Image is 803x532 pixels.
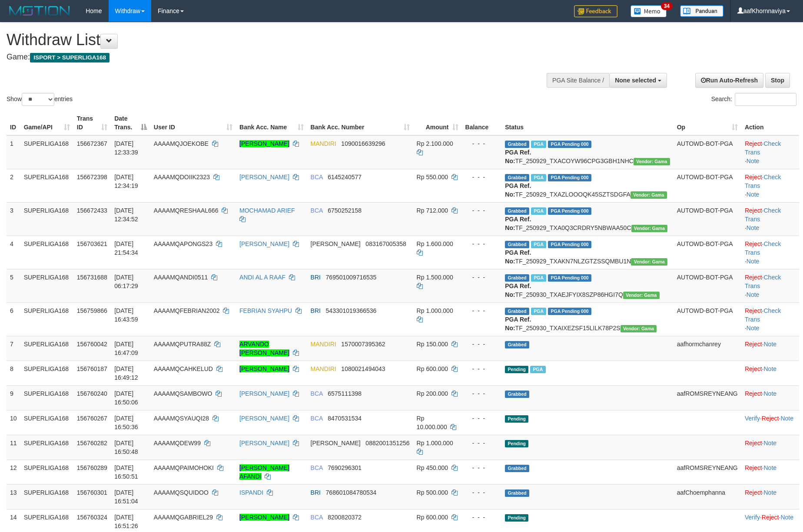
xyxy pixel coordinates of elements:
span: Grabbed [505,174,529,181]
span: Rp 1.600.000 [417,240,453,247]
a: Reject [762,415,779,422]
a: Reject [745,140,762,147]
span: Rp 200.000 [417,390,448,397]
span: BRI [311,307,321,314]
td: TF_250929_TXAKN7NLZGTZSSQMBU1N [501,236,673,269]
span: PGA Pending [548,141,591,148]
div: - - - [465,173,498,181]
td: TF_250930_TXAEJFYIX8SZP86HGI7Q [501,269,673,302]
span: Copy 8200820372 to clipboard [328,514,362,521]
span: AAAAMQPUTRA88Z [154,341,211,348]
b: PGA Ref. No: [505,316,531,332]
span: AAAAMQRESHAAL666 [154,207,219,214]
span: [DATE] 21:54:34 [114,240,138,256]
select: Showentries [22,93,54,106]
a: Check Trans [745,240,781,256]
td: 9 [7,385,20,410]
th: Game/API: activate to sort column ascending [20,111,73,135]
span: 156760301 [77,489,107,496]
a: ANDI AL A RAAF [239,274,285,281]
span: 156760240 [77,390,107,397]
td: · [741,435,799,460]
a: Reject [745,440,762,447]
span: Rp 10.000.000 [417,415,447,430]
input: Search: [735,93,796,106]
span: [DATE] 16:50:36 [114,415,138,430]
td: SUPERLIGA168 [20,361,73,385]
a: Note [763,341,776,348]
span: 156672367 [77,140,107,147]
a: Reject [745,207,762,214]
a: ISPANDI [239,489,263,496]
span: PGA Pending [548,274,591,282]
span: [DATE] 16:50:51 [114,464,138,480]
td: aafChoemphanna [674,484,741,509]
td: SUPERLIGA168 [20,236,73,269]
span: [DATE] 16:47:09 [114,341,138,356]
td: TF_250929_TXACOYW96CPG3GBH1NHC [501,135,673,169]
span: Grabbed [505,207,529,215]
span: Pending [505,514,528,522]
a: Note [763,464,776,471]
span: 156760282 [77,440,107,447]
a: Reject [745,174,762,181]
span: BCA [311,464,323,471]
div: - - - [465,389,498,398]
td: TF_250929_TXA0Q3CRDRY5NBWAA50C [501,202,673,236]
a: [PERSON_NAME] [239,140,289,147]
span: Marked by aafchhiseyha [531,241,546,248]
a: Check Trans [745,140,781,156]
span: Copy 0882001351256 to clipboard [365,440,409,447]
span: [DATE] 12:33:39 [114,140,138,156]
div: - - - [465,306,498,315]
span: Copy 083167005358 to clipboard [365,240,406,247]
b: PGA Ref. No: [505,249,531,265]
img: panduan.png [680,5,723,17]
td: AUTOWD-BOT-PGA [674,236,741,269]
span: [DATE] 16:50:48 [114,440,138,455]
span: Copy 1090016639296 to clipboard [341,140,385,147]
span: None selected [615,77,656,84]
span: AAAAMQPAIMOHOKI [154,464,214,471]
a: FEBRIAN SYAHPU [239,307,292,314]
div: - - - [465,365,498,373]
span: Copy 768601084780534 to clipboard [326,489,377,496]
span: Vendor URL: https://trx31.1velocity.biz [631,258,667,266]
span: BCA [311,514,323,521]
span: Rp 1.000.000 [417,307,453,314]
span: Rp 1.000.000 [417,440,453,447]
td: SUPERLIGA168 [20,484,73,509]
span: BCA [311,390,323,397]
div: - - - [465,488,498,497]
span: [DATE] 16:51:04 [114,489,138,505]
label: Show entries [7,93,73,106]
span: [DATE] 06:17:29 [114,274,138,289]
td: TF_250929_TXAZLOOOQK45SZTSDGFA [501,169,673,202]
span: Vendor URL: https://trx31.1velocity.biz [634,158,670,165]
span: Rp 1.500.000 [417,274,453,281]
th: Op: activate to sort column ascending [674,111,741,135]
span: [DATE] 16:50:06 [114,390,138,406]
td: 1 [7,135,20,169]
span: Copy 6145240577 to clipboard [328,174,362,181]
td: · [741,336,799,361]
span: Vendor URL: https://trx31.1velocity.biz [630,191,667,199]
span: Copy 6750252158 to clipboard [328,207,362,214]
span: [DATE] 16:49:12 [114,365,138,381]
a: [PERSON_NAME] AFANDI [239,464,289,480]
span: BCA [311,207,323,214]
td: · [741,460,799,484]
div: - - - [465,206,498,215]
a: Reject [762,514,779,521]
img: Button%20Memo.svg [630,5,667,17]
span: Grabbed [505,341,529,348]
span: AAAAMQAPONGS23 [154,240,212,247]
td: SUPERLIGA168 [20,385,73,410]
span: BRI [311,274,321,281]
a: Reject [745,341,762,348]
span: Rp 150.000 [417,341,448,348]
span: Rp 500.000 [417,489,448,496]
label: Search: [711,93,796,106]
span: AAAAMQDOIIK2323 [154,174,210,181]
div: - - - [465,513,498,522]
